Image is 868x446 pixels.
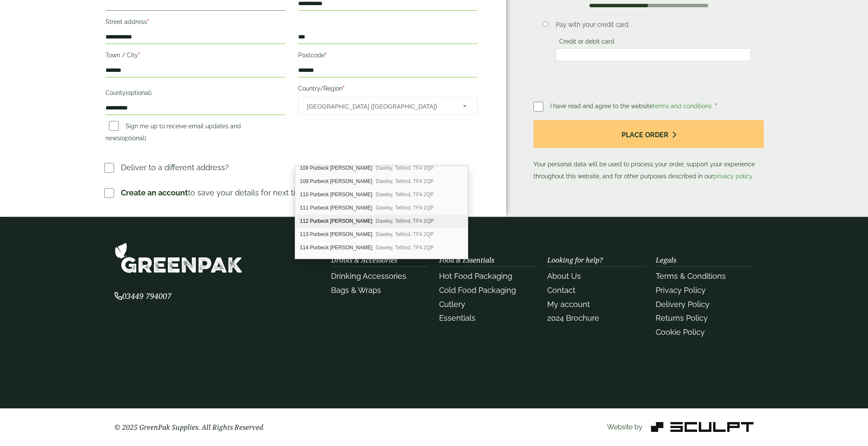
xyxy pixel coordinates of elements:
a: privacy policy [713,173,752,180]
a: My account [547,300,590,309]
a: Terms & Conditions [656,272,726,281]
span: Dawley, Telford, TF4 2QP [375,231,434,237]
div: 110 Purbeck Dale [295,188,468,201]
abbr: required [715,103,717,109]
a: Cold Food Packaging [439,286,516,295]
span: Website by [607,423,642,431]
div: 111 Purbeck Dale [295,201,468,215]
p: Pay with your credit card. [556,20,751,30]
span: Dawley, Telford, TF4 2QP [375,192,434,198]
label: Country/Region [298,83,478,97]
span: Country/Region [298,97,478,115]
span: 03449 794007 [114,291,171,301]
img: Sculpt [651,422,754,432]
abbr: required [343,85,345,92]
abbr: required [325,52,327,59]
a: About Us [547,272,581,281]
label: County [106,87,285,101]
input: Sign me up to receive email updates and news(optional) [109,121,119,131]
strong: Create an account [121,188,188,197]
img: GreenPak Supplies [114,242,243,274]
iframe: Secure card payment input frame [558,51,748,59]
p: Deliver to a different address? [121,162,229,173]
a: Essentials [439,313,475,322]
a: Returns Policy [656,313,708,322]
span: I have read and agree to the website [550,103,713,109]
label: Credit or debit card [556,38,618,47]
div: 114 Purbeck Dale [295,241,468,254]
label: Town / City [106,49,285,64]
a: Contact [547,286,575,295]
a: Cutlery [439,300,465,309]
span: (optional) [126,89,152,96]
div: 113 Purbeck Dale [295,228,468,241]
a: Privacy Policy [656,286,706,295]
span: Dawley, Telford, TF4 2QP [375,178,434,184]
span: (optional) [120,135,146,142]
span: Dawley, Telford, TF4 2QP [375,205,434,211]
span: Dawley, Telford, TF4 2QP [375,165,434,171]
span: Dawley, Telford, TF4 2QP [375,245,434,251]
a: Bags & Wraps [331,286,381,295]
button: Place order [534,120,764,148]
a: Hot Food Packaging [439,272,512,281]
div: 108 Purbeck Dale [295,162,468,175]
a: terms and conditions [653,103,712,109]
p: to save your details for next time and get [121,187,398,198]
div: 112 Purbeck Dale [295,215,468,228]
p: Your personal data will be used to process your order, support your experience throughout this we... [534,120,764,182]
label: Sign me up to receive email updates and news [106,123,241,144]
span: United Kingdom (UK) [307,97,452,115]
a: Delivery Policy [656,300,710,309]
a: Cookie Policy [656,328,705,337]
span: Dawley, Telford, TF4 2QP [375,258,434,264]
label: Street address [106,16,285,30]
abbr: required [138,52,140,59]
a: 2024 Brochure [547,313,599,322]
a: Drinking Accessories [331,272,406,281]
abbr: required [147,18,149,25]
a: 03449 794007 [114,292,171,301]
div: 109 Purbeck Dale [295,175,468,188]
p: © 2025 GreenPak Supplies. All Rights Reserved [114,422,321,432]
span: Dawley, Telford, TF4 2QP [375,218,434,224]
label: Postcode [298,49,478,64]
div: 115 Purbeck Dale [295,254,468,267]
